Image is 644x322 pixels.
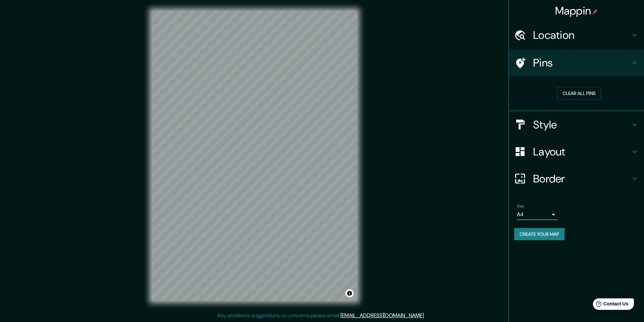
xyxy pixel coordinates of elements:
p: Any problems, suggestions, or concerns please email . [217,312,425,320]
div: Border [509,165,644,192]
h4: Location [533,28,630,42]
div: Location [509,22,644,49]
div: Layout [509,138,644,165]
img: pin-icon.png [592,9,598,15]
label: Size [517,203,524,209]
button: Clear all pins [557,87,601,100]
div: . [426,312,427,320]
h4: Layout [533,145,630,158]
a: [EMAIL_ADDRESS][DOMAIN_NAME] [340,312,424,319]
h4: Style [533,118,630,131]
button: Create your map [514,228,565,241]
iframe: Help widget launcher [584,296,637,315]
canvas: Map [152,11,357,301]
h4: Border [533,172,630,185]
h4: Pins [533,56,630,70]
button: Toggle attribution [345,289,354,297]
div: Style [509,111,644,138]
div: Pins [509,49,644,76]
h4: Mappin [555,4,598,18]
div: . [425,312,426,320]
div: A4 [517,209,557,220]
